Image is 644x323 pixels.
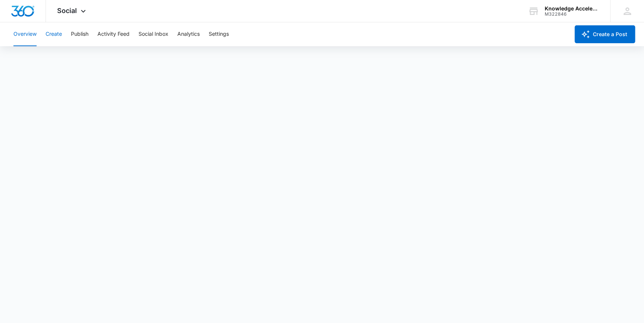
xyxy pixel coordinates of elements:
span: Social [57,7,77,15]
button: Social Inbox [139,22,168,46]
button: Settings [209,22,229,46]
button: Analytics [177,22,200,46]
div: account name [545,6,599,12]
button: Publish [71,22,88,46]
button: Create [46,22,62,46]
button: Create a Post [575,25,635,43]
button: Overview [13,22,37,46]
button: Activity Feed [97,22,130,46]
div: account id [545,12,599,17]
